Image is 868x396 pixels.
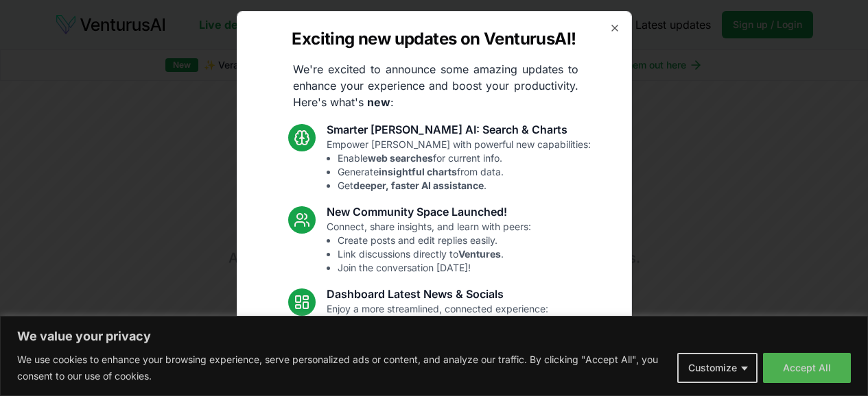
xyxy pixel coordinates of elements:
[367,95,390,109] strong: new
[458,248,501,260] strong: Ventures
[327,302,548,357] p: Enjoy a more streamlined, connected experience:
[327,220,531,275] p: Connect, share insights, and learn with peers:
[338,330,548,343] li: Access articles.
[327,138,591,193] p: Empower [PERSON_NAME] with powerful new capabilities:
[353,180,484,191] strong: deeper, faster AI assistance
[338,151,591,165] li: Enable for current info.
[338,165,591,179] li: Generate from data.
[327,121,591,138] h3: Smarter [PERSON_NAME] AI: Search & Charts
[355,344,466,356] strong: trending relevant social
[338,234,531,247] li: Create posts and edit replies easily.
[371,330,466,342] strong: latest industry news
[282,61,589,110] p: We're excited to announce some amazing updates to enhance your experience and boost your producti...
[379,166,457,177] strong: insightful charts
[327,286,548,302] h3: Dashboard Latest News & Socials
[292,28,576,50] h2: Exciting new updates on VenturusAI!
[338,179,591,193] li: Get .
[338,343,548,357] li: See topics.
[327,368,550,384] h3: Fixes and UI Polish
[368,152,433,164] strong: web searches
[437,317,502,328] strong: introductions
[338,316,548,330] li: Standardized analysis .
[327,203,531,220] h3: New Community Space Launched!
[338,261,531,275] li: Join the conversation [DATE]!
[338,247,531,261] li: Link discussions directly to .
